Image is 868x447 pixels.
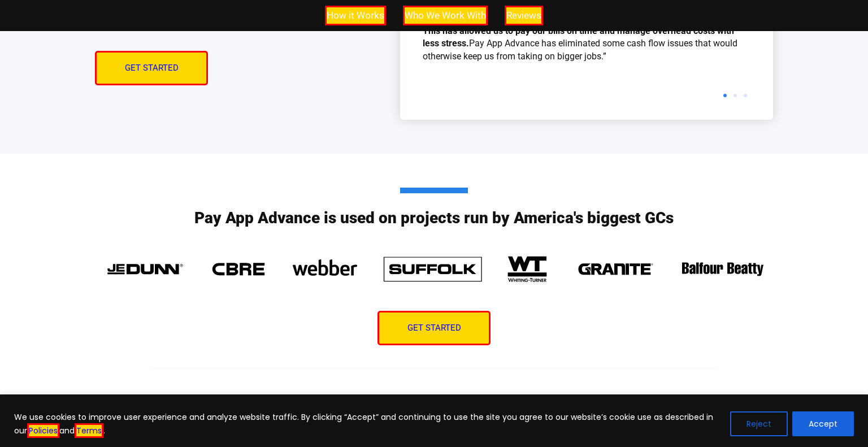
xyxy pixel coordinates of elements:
[27,423,59,438] a: Policies
[377,311,491,345] a: Get Started
[734,94,737,97] span: Go to slide 2
[95,51,208,85] a: Get Started
[792,411,854,436] button: Accept
[730,411,788,436] button: Reject
[744,94,747,97] span: Go to slide 3
[14,410,722,437] p: We use cookies to improve user experience and analyze website traffic. By clicking “Accept” and c...
[405,7,486,24] span: Who We Work With
[423,12,750,63] p: “ Pay App Advance has eliminated some cash flow issues that would otherwise keep us from taking o...
[125,64,179,72] span: Get Started
[505,6,543,25] a: Reviews
[194,188,674,226] h3: Pay App Advance is used on projects run by America's biggest GCs
[327,7,384,24] span: How it Works
[423,13,737,49] b: Pay App Advance has helped to tremendously cut down on receivables time. This has allowed us to p...
[75,423,103,438] a: Terms
[506,7,541,24] span: Reviews
[403,6,488,25] a: Who We Work With
[723,94,727,97] span: Go to slide 1
[407,324,461,332] span: Get Started
[325,6,386,25] a: How it Works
